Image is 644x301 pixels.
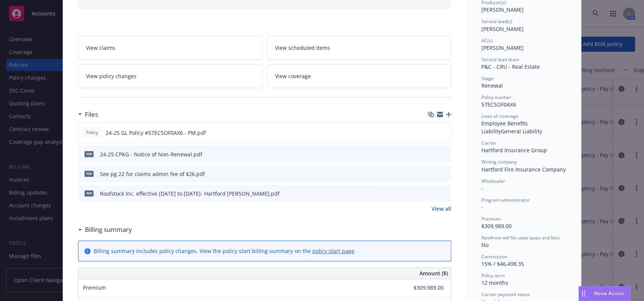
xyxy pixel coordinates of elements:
[481,235,560,241] span: Newfront will file state taxes and fees
[481,94,511,100] span: Policy number
[429,150,435,158] button: download file
[481,279,508,286] span: 12 months
[441,150,448,158] button: preview file
[275,44,330,52] span: View scheduled items
[429,170,435,178] button: download file
[78,64,263,88] a: View policy changes
[481,204,483,211] span: -
[78,36,263,60] a: View claims
[481,82,503,89] span: Renewal
[85,110,98,119] h3: Files
[578,286,630,301] button: Nova Assist
[481,147,547,154] span: Hartford Insurance Group
[481,253,507,260] span: Commission
[85,225,132,235] h3: Billing summary
[481,63,540,70] span: P&C - CRU - Real Estate
[106,129,206,137] span: 24-25 GL Policy #57ECSOF0AX6 - PM.pdf
[441,190,448,198] button: preview file
[267,64,452,88] a: View coverage
[100,170,205,178] div: See pg 22 for claims admin fee of $2k.pdf
[481,113,518,119] span: Lines of coverage
[481,216,501,222] span: Premium
[100,150,202,158] div: 24-25 CPKG - Notice of Non-Renewal.pdf
[432,205,451,213] a: View all
[481,120,529,135] span: Employee Benefits Liability
[481,75,493,82] span: Stage
[481,6,524,13] span: [PERSON_NAME]
[481,291,530,298] span: Carrier payment status
[86,72,137,80] span: View policy changes
[85,190,94,196] span: pdf
[85,151,94,157] span: pdf
[420,269,448,277] span: Amount ($)
[86,44,115,52] span: View claims
[481,185,483,192] span: -
[579,286,588,301] div: Drag to move
[267,36,452,60] a: View scheduled items
[481,178,505,184] span: Wholesaler
[481,44,524,51] span: [PERSON_NAME]
[441,170,448,178] button: preview file
[83,284,106,291] span: Premium
[481,166,566,173] span: Hartford Fire Insurance Company
[100,190,280,198] div: Roofstock Inc. effective [DATE] to [DATE]- Hartford [PERSON_NAME].pdf
[481,159,517,165] span: Writing company
[501,128,542,135] span: General Liability
[94,247,356,255] div: Billing summary includes policy changes. View the policy start billing summary on the .
[429,190,435,198] button: download file
[481,18,512,25] span: Service lead(s)
[85,171,94,176] span: pdf
[85,129,100,136] span: Policy
[399,282,448,293] input: 0.00
[481,101,516,108] span: 57ECSOF0AX6
[481,140,496,146] span: Carrier
[481,197,530,203] span: Program administrator
[481,56,519,63] span: Service lead team
[429,129,435,137] button: download file
[481,272,505,279] span: Policy term
[275,72,311,80] span: View coverage
[481,260,524,267] span: 15% / $46,498.35
[312,247,354,255] a: policy start page
[481,37,493,44] span: AC(s)
[78,225,132,235] div: Billing summary
[481,25,524,32] span: [PERSON_NAME]
[78,110,98,119] div: Files
[441,129,448,137] button: preview file
[481,222,512,230] span: $309,989.00
[481,241,489,249] span: No
[594,290,624,296] span: Nova Assist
